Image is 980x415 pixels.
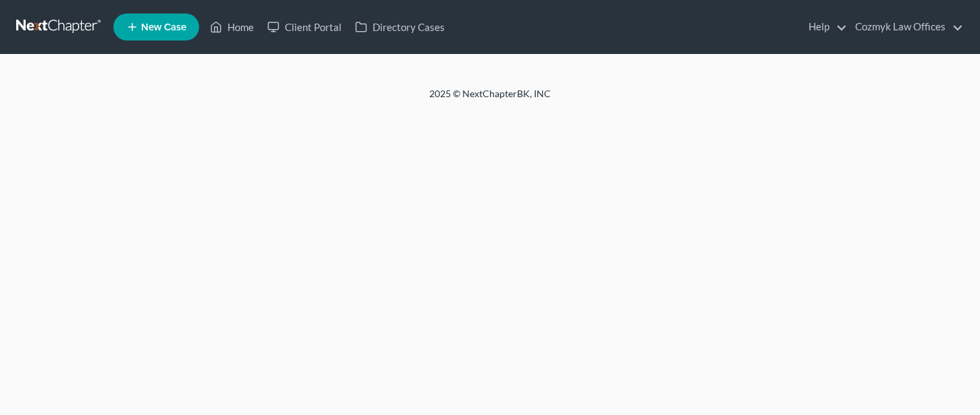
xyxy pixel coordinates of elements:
[348,15,452,39] a: Directory Cases
[113,13,199,40] new-legal-case-button: New Case
[848,15,963,39] a: Cozmyk Law Offices
[802,15,847,39] a: Help
[261,15,348,39] a: Client Portal
[105,87,875,111] div: 2025 © NextChapterBK, INC
[203,15,261,39] a: Home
